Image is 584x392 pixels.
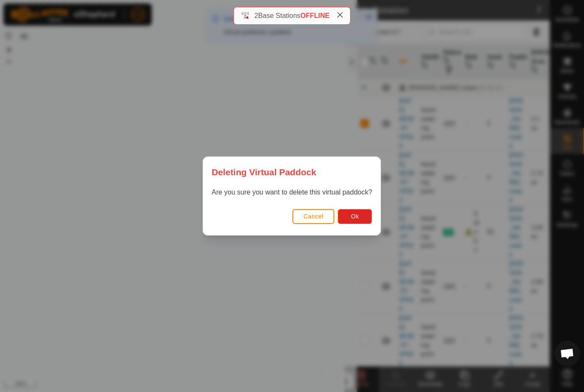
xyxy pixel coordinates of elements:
[338,209,372,224] button: Ok
[212,187,372,197] p: Are you sure you want to delete this virtual paddock?
[292,209,335,224] button: Cancel
[301,12,330,19] span: OFFLINE
[212,165,316,179] span: Deleting Virtual Paddock
[555,341,580,366] div: Open chat
[304,213,324,220] span: Cancel
[254,12,258,19] span: 2
[258,12,301,19] span: Base Stations
[351,213,359,220] span: Ok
